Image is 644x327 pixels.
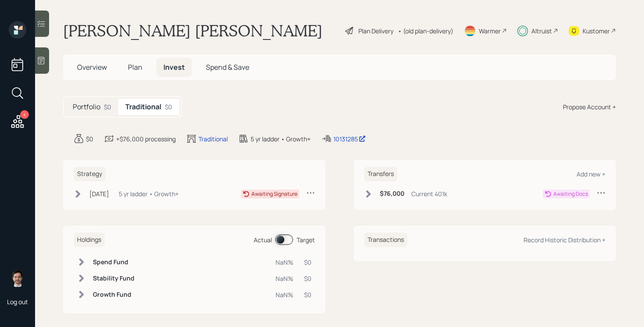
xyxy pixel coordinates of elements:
[104,102,111,111] div: $0
[93,259,134,266] h6: Spend Fund
[251,134,311,144] div: 5 yr ladder • Growth+
[206,62,249,72] span: Spend & Save
[380,190,404,198] h6: $76,000
[398,26,453,36] div: • (old plan-delivery)
[254,235,272,244] div: Actual
[553,190,588,198] div: Awaiting Docs
[116,134,176,144] div: +$76,000 processing
[165,102,172,111] div: $0
[479,26,501,36] div: Warmer
[411,189,447,198] div: Current 401k
[63,21,322,40] h1: [PERSON_NAME] [PERSON_NAME]
[86,134,93,144] div: $0
[583,26,610,36] div: Kustomer
[297,235,315,244] div: Target
[9,270,26,287] img: jonah-coleman-headshot.png
[93,275,134,282] h6: Stability Fund
[125,103,161,111] h5: Traditional
[198,134,228,144] div: Traditional
[304,274,311,283] div: $0
[74,233,105,247] h6: Holdings
[163,62,185,72] span: Invest
[77,62,107,72] span: Overview
[251,190,297,198] div: Awaiting Signature
[563,102,616,111] div: Propose Account +
[364,233,407,247] h6: Transactions
[364,167,397,181] h6: Transfers
[531,26,552,36] div: Altruist
[577,170,605,178] div: Add new +
[7,298,28,306] div: Log out
[89,189,109,198] div: [DATE]
[93,291,134,298] h6: Growth Fund
[20,110,29,119] div: 4
[74,167,106,181] h6: Strategy
[304,290,311,299] div: $0
[358,26,393,36] div: Plan Delivery
[333,134,366,144] div: 10131285
[73,103,100,111] h5: Portfolio
[128,62,142,72] span: Plan
[276,258,294,267] div: NaN%
[276,274,294,283] div: NaN%
[304,258,311,267] div: $0
[119,189,179,198] div: 5 yr ladder • Growth+
[276,290,294,299] div: NaN%
[524,236,605,244] div: Record Historic Distribution +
